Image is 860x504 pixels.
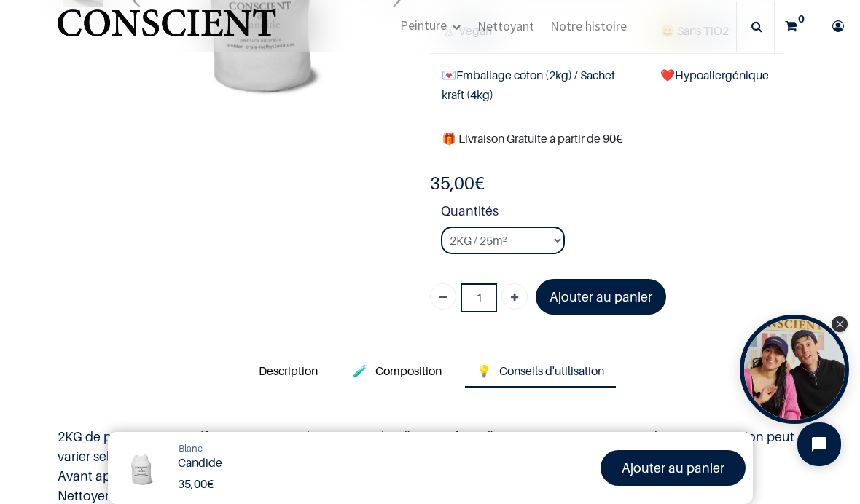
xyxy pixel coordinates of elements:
[477,17,534,34] span: Nettoyant
[501,283,528,310] a: Ajouter
[550,289,652,304] font: Ajouter au panier
[785,410,853,479] iframe: Tidio Chat
[178,456,439,470] h1: Candide
[441,201,784,227] strong: Quantités
[740,315,849,424] div: Tolstoy bubble widget
[179,442,203,454] span: Blanc
[400,17,447,34] span: Peinture
[179,441,203,456] a: Blanc
[649,53,784,117] td: ❤️Hypoallergénique
[259,363,318,378] span: Description
[740,315,849,424] div: Open Tolstoy
[622,460,724,476] font: Ajouter au panier
[442,131,622,146] font: 🎁 Livraison Gratuite à partir de 90€
[430,173,474,194] span: 35,00
[442,68,456,82] span: 💌
[740,315,849,424] div: Open Tolstoy widget
[536,279,666,315] a: Ajouter au panier
[115,439,170,494] img: Product Image
[178,476,214,491] b: €
[54,1,279,58] img: Conscient
[430,173,485,194] b: €
[54,1,279,52] a: Logo of Conscient
[430,283,456,310] a: Supprimer
[794,12,808,26] sup: 0
[353,363,367,378] span: 🧪
[54,1,279,58] span: Logo of Conscient
[550,17,627,34] span: Notre histoire
[499,363,604,378] span: Conseils d'utilisation
[430,53,649,117] td: Emballage coton (2kg) / Sachet kraft (4kg)
[775,1,816,52] a: 0
[832,316,848,332] div: Close Tolstoy widget
[601,450,746,486] a: Ajouter au panier
[178,476,207,491] span: 35,00
[375,363,442,378] span: Composition
[477,363,491,378] span: 💡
